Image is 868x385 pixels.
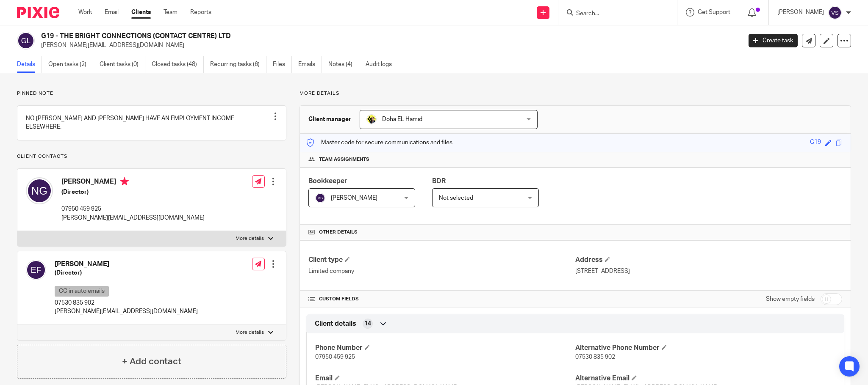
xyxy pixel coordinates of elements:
p: More details [236,235,264,242]
p: [PERSON_NAME][EMAIL_ADDRESS][DOMAIN_NAME] [41,41,736,49]
p: 07530 835 902 [55,299,198,307]
h4: + Add contact [122,355,181,368]
img: svg%3E [26,260,46,280]
p: Client contacts [17,153,286,160]
span: Bookkeeper [308,178,347,184]
a: Recurring tasks (6) [210,56,266,73]
a: Reports [190,8,211,16]
a: Closed tasks (48) [152,56,204,73]
h4: [PERSON_NAME] [61,177,205,188]
a: Team [164,8,177,16]
a: Create task [749,34,798,47]
h2: G19 - THE BRIGHT CONNECTIONS (CONTACT CENTRE) LTD [41,32,597,41]
a: Work [78,8,92,16]
img: Doha-Starbridge.jpg [366,114,377,124]
p: [PERSON_NAME][EMAIL_ADDRESS][DOMAIN_NAME] [61,214,205,222]
h4: Alternative Email [575,374,835,383]
h4: Phone Number [315,344,575,352]
span: 14 [364,319,371,328]
h4: Alternative Phone Number [575,344,835,352]
p: Pinned note [17,90,286,97]
a: Emails [298,56,322,73]
h5: (Director) [61,188,205,196]
h4: [PERSON_NAME] [55,260,198,269]
a: Open tasks (2) [48,56,93,73]
a: Email [105,8,119,16]
span: 07950 459 925 [315,354,355,360]
a: Audit logs [366,56,398,73]
h4: Email [315,374,575,383]
p: More details [300,90,851,97]
p: CC in auto emails [55,286,109,297]
p: Master code for secure communications and files [306,138,452,147]
span: BDR [432,178,446,184]
img: svg%3E [828,6,842,19]
a: Client tasks (0) [100,56,145,73]
i: Primary [120,177,129,186]
div: G19 [810,138,821,148]
h5: (Director) [55,269,198,277]
a: Files [273,56,292,73]
a: Details [17,56,42,73]
img: svg%3E [26,177,53,204]
p: 07950 459 925 [61,205,205,213]
p: More details [236,329,264,336]
p: Limited company [308,267,575,275]
img: Pixie [17,7,59,18]
span: 07530 835 902 [575,354,615,360]
h3: Client manager [308,115,351,124]
p: [PERSON_NAME][EMAIL_ADDRESS][DOMAIN_NAME] [55,307,198,316]
span: Get Support [698,9,730,15]
h4: Client type [308,256,575,264]
p: [STREET_ADDRESS] [575,267,842,275]
img: svg%3E [315,193,325,203]
a: Notes (4) [328,56,359,73]
a: Clients [131,8,151,16]
h4: CUSTOM FIELDS [308,296,575,302]
span: Doha EL Hamid [382,116,422,122]
span: Not selected [439,195,473,201]
span: [PERSON_NAME] [331,195,377,201]
h4: Address [575,256,842,264]
p: [PERSON_NAME] [777,8,824,16]
span: Client details [315,319,356,328]
img: svg%3E [17,32,35,49]
span: Other details [319,229,358,236]
span: Team assignments [319,156,369,163]
label: Show empty fields [766,295,815,303]
input: Search [575,10,652,18]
